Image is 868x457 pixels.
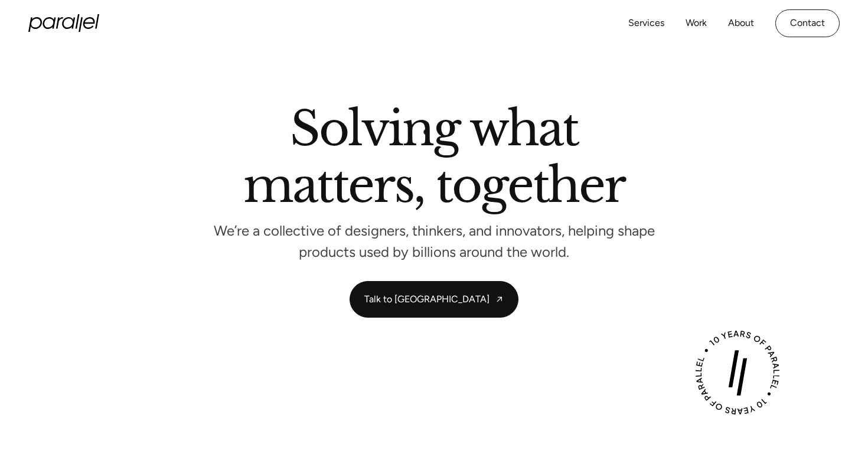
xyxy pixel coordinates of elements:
[628,15,664,32] a: Services
[686,15,707,32] a: Work
[243,106,625,214] h2: Solving what matters, together
[28,14,99,32] a: home
[213,226,655,257] p: We’re a collective of designers, thinkers, and innovators, helping shape products used by billion...
[728,15,754,32] a: About
[775,9,840,37] a: Contact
